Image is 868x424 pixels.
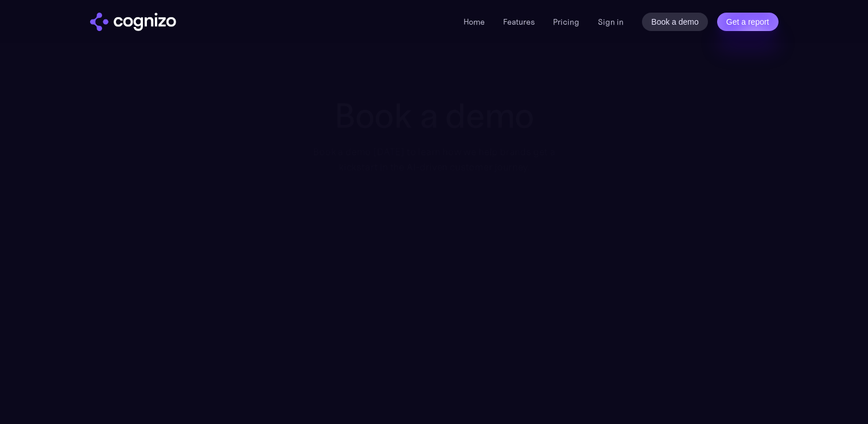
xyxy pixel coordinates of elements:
[642,13,708,31] a: Book a demo
[464,17,485,27] a: Home
[298,144,571,175] div: Book a demo [DATE] to learn how we help brands get a kickstart in the AI-driven customer journey.
[90,13,176,31] a: home
[553,17,579,27] a: Pricing
[298,96,571,136] h1: Book a demo
[598,15,624,29] a: Sign in
[717,13,779,31] a: Get a report
[503,17,535,27] a: Features
[90,13,176,31] img: cognizo logo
